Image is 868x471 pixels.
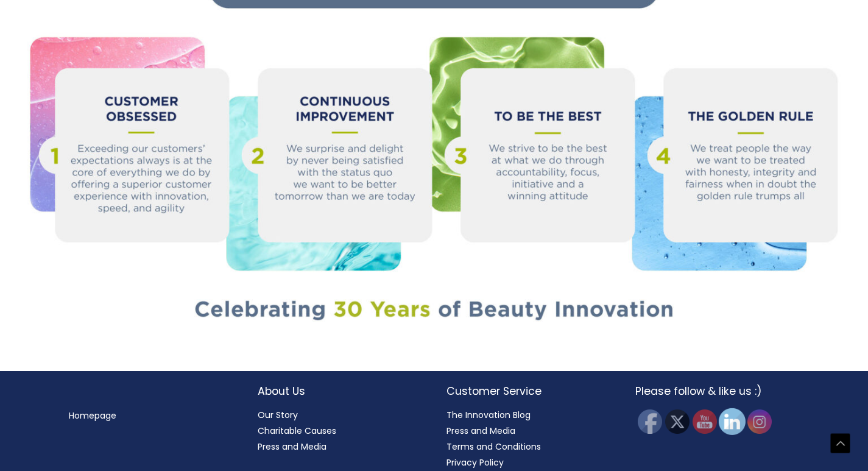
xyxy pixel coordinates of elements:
[665,409,690,434] img: Twitter
[446,409,531,421] a: The Innovation Blog
[446,425,515,437] a: Press and Media
[446,441,541,453] a: Terms and Conditions
[258,441,326,453] a: Press and Media
[258,383,422,399] h2: About Us
[635,383,800,399] h2: Please follow & like us :)
[258,425,336,437] a: Charitable Causes
[258,407,422,455] nav: About Us
[446,456,504,469] a: Privacy Policy
[258,409,298,421] a: Our Story
[69,408,233,423] nav: Menu
[446,407,611,470] nav: Customer Service
[446,383,611,399] h2: Customer Service
[638,409,662,434] img: Facebook
[69,409,116,422] a: Homepage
